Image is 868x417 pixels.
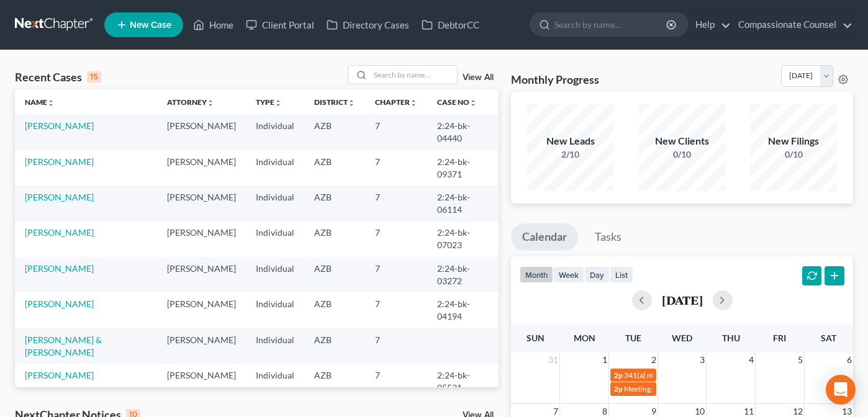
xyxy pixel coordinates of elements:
[157,186,246,221] td: [PERSON_NAME]
[553,266,584,283] button: week
[427,257,499,292] td: 2:24-bk-03272
[427,222,499,257] td: 2:24-bk-07023
[320,14,415,36] a: Directory Cases
[614,384,623,393] span: 2p
[527,134,614,148] div: New Leads
[274,99,282,107] i: unfold_more
[554,13,668,36] input: Search by name...
[614,370,623,380] span: 2p
[304,186,365,221] td: AZB
[304,257,365,292] td: AZB
[584,266,610,283] button: day
[246,114,304,150] td: Individual
[662,294,703,307] h2: [DATE]
[246,150,304,186] td: Individual
[821,333,836,343] span: Sat
[246,257,304,292] td: Individual
[672,333,692,343] span: Wed
[410,99,417,107] i: unfold_more
[469,99,477,107] i: unfold_more
[601,352,608,367] span: 1
[365,328,427,364] td: 7
[157,114,246,150] td: [PERSON_NAME]
[15,69,101,84] div: Recent Cases
[463,73,494,82] a: View All
[246,364,304,399] td: Individual
[365,186,427,221] td: 7
[348,99,355,107] i: unfold_more
[304,364,365,399] td: AZB
[314,97,355,107] a: Districtunfold_more
[698,352,706,367] span: 3
[130,20,171,30] span: New Case
[584,223,633,251] a: Tasks
[365,114,427,150] td: 7
[157,222,246,257] td: [PERSON_NAME]
[427,114,499,150] td: 2:24-bk-04440
[365,257,427,292] td: 7
[157,150,246,186] td: [PERSON_NAME]
[25,192,94,202] a: [PERSON_NAME]
[25,298,94,309] a: [PERSON_NAME]
[157,364,246,399] td: [PERSON_NAME]
[365,150,427,186] td: 7
[520,266,553,283] button: month
[797,352,804,367] span: 5
[511,223,578,251] a: Calendar
[427,292,499,328] td: 2:24-bk-04194
[157,328,246,364] td: [PERSON_NAME]
[246,186,304,221] td: Individual
[639,148,726,161] div: 0/10
[375,97,417,107] a: Chapterunfold_more
[167,97,214,107] a: Attorneyunfold_more
[427,364,499,399] td: 2:24-bk-05531
[750,134,837,148] div: New Filings
[304,328,365,364] td: AZB
[547,352,559,367] span: 31
[25,370,94,380] a: [PERSON_NAME]
[415,14,486,36] a: DebtorCC
[750,148,837,161] div: 0/10
[826,375,856,405] div: Open Intercom Messenger
[610,266,633,283] button: list
[773,333,786,343] span: Fri
[25,156,94,167] a: [PERSON_NAME]
[157,257,246,292] td: [PERSON_NAME]
[427,150,499,186] td: 2:24-bk-09371
[246,292,304,328] td: Individual
[527,333,545,343] span: Sun
[87,71,101,83] div: 15
[722,333,740,343] span: Thu
[689,14,731,36] a: Help
[511,72,599,87] h3: Monthly Progress
[846,352,853,367] span: 6
[187,14,240,36] a: Home
[370,66,457,84] input: Search by name...
[25,263,94,274] a: [PERSON_NAME]
[207,99,214,107] i: unfold_more
[47,99,55,107] i: unfold_more
[256,97,282,107] a: Typeunfold_more
[246,222,304,257] td: Individual
[304,114,365,150] td: AZB
[650,352,658,367] span: 2
[732,14,852,36] a: Compassionate Counsel
[25,334,102,357] a: [PERSON_NAME] & [PERSON_NAME]
[365,364,427,399] td: 7
[625,333,641,343] span: Tue
[246,328,304,364] td: Individual
[304,222,365,257] td: AZB
[639,134,726,148] div: New Clients
[748,352,755,367] span: 4
[304,150,365,186] td: AZB
[25,120,94,131] a: [PERSON_NAME]
[157,292,246,328] td: [PERSON_NAME]
[25,97,55,107] a: Nameunfold_more
[437,97,477,107] a: Case Nounfold_more
[365,222,427,257] td: 7
[574,333,595,343] span: Mon
[427,186,499,221] td: 2:24-bk-06114
[527,148,614,161] div: 2/10
[365,292,427,328] td: 7
[25,227,94,238] a: [PERSON_NAME]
